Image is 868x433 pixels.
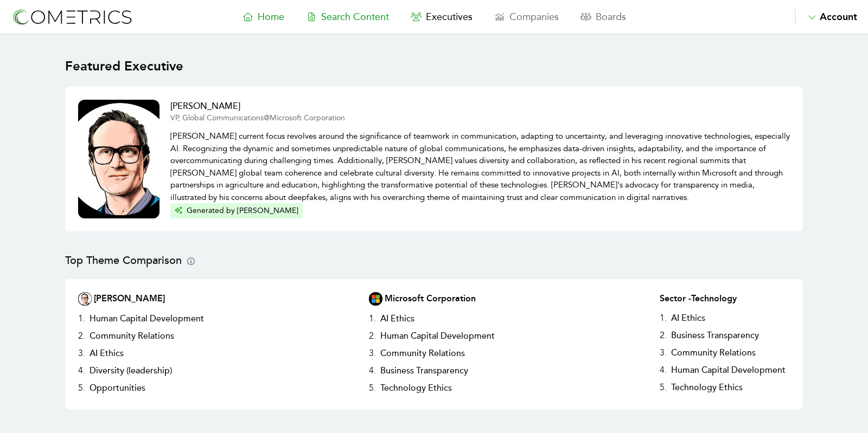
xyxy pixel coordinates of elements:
[369,379,376,397] h3: 5 .
[376,362,473,379] h3: Business Transparency
[660,361,667,379] h3: 4 .
[85,327,178,345] h3: Community Relations
[376,310,419,327] h3: AI Ethics
[170,124,790,203] p: [PERSON_NAME] current focus revolves around the significance of teamwork in communication, adapti...
[11,7,133,27] img: logo-refresh-RPX2ODFg.svg
[376,379,456,397] h3: Technology Ethics
[660,344,667,361] h3: 3 .
[232,9,295,24] a: Home
[400,9,483,24] a: Executives
[483,9,570,24] a: Companies
[170,203,303,218] button: Generated by [PERSON_NAME]
[78,345,85,362] h3: 3 .
[667,309,710,327] h3: AI Ethics
[660,327,667,344] h3: 2 .
[385,292,476,306] h2: Microsoft Corporation
[426,11,473,23] span: Executives
[667,361,790,379] h3: Human Capital Development
[667,344,760,361] h3: Community Relations
[596,11,626,23] span: Boards
[85,310,208,327] h3: Human Capital Development
[660,379,667,396] h3: 5 .
[170,100,790,124] a: [PERSON_NAME]VP, Global Communications@Microsoft Corporation
[667,327,763,344] h3: Business Transparency
[65,56,803,76] h1: Featured Executive
[85,345,128,362] h3: AI Ethics
[85,362,176,379] h3: Diversity (leadership)
[295,9,400,24] a: Search Content
[369,327,376,345] h3: 2 .
[94,292,165,306] h2: [PERSON_NAME]
[660,309,667,327] h3: 1 .
[667,379,747,396] h3: Technology Ethics
[85,379,150,397] h3: Opportunities
[376,345,469,362] h3: Community Relations
[660,292,790,305] h2: Sector - Technology
[78,379,85,397] h3: 5 .
[369,345,376,362] h3: 3 .
[509,11,559,23] span: Companies
[170,100,790,113] h2: [PERSON_NAME]
[570,9,637,24] a: Boards
[376,327,499,345] h3: Human Capital Development
[78,327,85,345] h3: 2 .
[78,362,85,379] h3: 4 .
[795,9,857,24] button: Account
[369,310,376,327] h3: 1 .
[78,310,85,327] h3: 1 .
[369,292,382,306] img: Company Logo Thumbnail
[170,113,790,124] p: VP, Global Communications @ Microsoft Corporation
[369,362,376,379] h3: 4 .
[65,253,803,268] h2: Top Theme Comparison
[78,292,92,306] img: Executive Thumbnail
[78,100,159,218] img: Executive Thumbnail
[258,11,284,23] span: Home
[321,11,389,23] span: Search Content
[820,11,857,23] span: Account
